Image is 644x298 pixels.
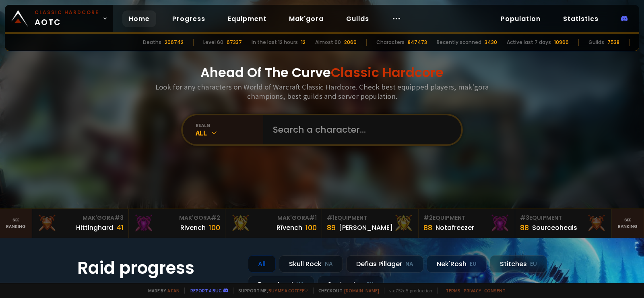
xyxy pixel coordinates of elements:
[470,260,477,268] small: EU
[301,39,305,46] div: 12
[427,255,487,273] div: Nek'Rosh
[612,209,644,238] a: Seeranking
[122,10,156,27] a: Home
[279,255,343,273] div: Skull Rock
[35,9,99,28] span: AOTC
[252,39,298,46] div: In the last 12 hours
[114,214,124,222] span: # 3
[327,214,413,222] div: Equipment
[484,288,506,294] a: Consent
[607,39,619,46] div: 7538
[221,10,273,27] a: Equipment
[339,223,393,233] div: [PERSON_NAME]
[248,255,276,273] div: All
[309,214,317,222] span: # 1
[423,214,510,222] div: Equipment
[143,39,161,46] div: Deaths
[152,82,492,101] h3: Look for any characters on World of Warcraft Classic Hardcore. Check best equipped players, mak'g...
[327,214,334,222] span: # 1
[322,209,419,238] a: #1Equipment89[PERSON_NAME]
[520,214,529,222] span: # 3
[77,255,238,281] h1: Raid progress
[5,5,113,32] a: Classic HardcoreAOTC
[129,209,225,238] a: Mak'Gora#2Rivench100
[446,288,460,294] a: Terms
[211,214,220,222] span: # 2
[200,63,444,82] h1: Ahead Of The Curve
[346,255,423,273] div: Defias Pillager
[327,222,336,233] div: 89
[32,209,129,238] a: Mak'Gora#3Hittinghard41
[588,39,604,46] div: Guilds
[268,115,452,144] input: Search a character...
[532,223,577,233] div: Sourceoheals
[344,39,357,46] div: 2069
[520,222,529,233] div: 88
[116,222,124,233] div: 41
[436,223,474,233] div: Notafreezer
[494,10,547,27] a: Population
[203,39,223,46] div: Level 60
[313,288,379,294] span: Checkout
[490,255,547,273] div: Stitches
[35,9,99,16] small: Classic Hardcore
[277,223,302,233] div: Rîvench
[230,214,317,222] div: Mak'Gora
[37,214,124,222] div: Mak'Gora
[196,122,263,128] div: realm
[227,39,242,46] div: 67337
[331,63,444,81] span: Classic Hardcore
[376,39,405,46] div: Characters
[530,260,537,268] small: EU
[165,39,184,46] div: 206742
[134,214,220,222] div: Mak'Gora
[554,39,569,46] div: 10966
[76,223,113,233] div: Hittinghard
[296,281,304,289] small: NA
[423,214,433,222] span: # 2
[166,10,212,27] a: Progress
[233,288,308,294] span: Support me,
[315,39,341,46] div: Almost 60
[143,288,180,294] span: Made by
[344,288,379,294] a: [DOMAIN_NAME]
[167,288,180,294] a: a fan
[225,209,322,238] a: Mak'Gora#1Rîvench100
[520,214,607,222] div: Equipment
[190,288,222,294] a: Report a bug
[340,10,376,27] a: Guilds
[507,39,551,46] div: Active last 7 days
[325,260,333,268] small: NA
[318,276,384,293] div: Soulseeker
[419,209,515,238] a: #2Equipment88Notafreezer
[464,288,481,294] a: Privacy
[268,288,308,294] a: Buy me a coffee
[423,222,432,233] div: 88
[196,128,263,138] div: All
[283,10,330,27] a: Mak'gora
[248,276,314,293] div: Doomhowl
[180,223,206,233] div: Rivench
[408,39,427,46] div: 847473
[405,260,413,268] small: NA
[485,39,497,46] div: 3430
[367,281,374,289] small: EU
[209,222,220,233] div: 100
[384,288,432,294] span: v. d752d5 - production
[305,222,317,233] div: 100
[515,209,612,238] a: #3Equipment88Sourceoheals
[557,10,605,27] a: Statistics
[437,39,481,46] div: Recently scanned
